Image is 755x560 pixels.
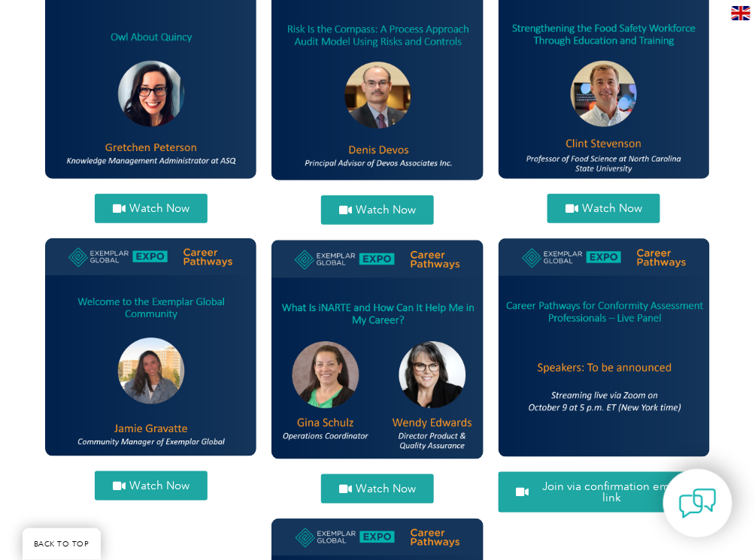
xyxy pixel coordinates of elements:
[95,194,208,223] a: Watch Now
[271,240,483,459] img: gina and wendy
[23,528,101,560] a: BACK TO TOP
[321,195,434,225] a: Watch Now
[533,481,692,504] span: Join via confirmation email link
[95,471,208,501] a: Watch Now
[582,203,642,214] span: Watch Now
[356,483,416,495] span: Watch Now
[321,474,434,504] a: Watch Now
[45,238,256,456] img: jamie
[732,6,750,20] img: en
[356,204,416,216] span: Watch Now
[679,485,717,522] img: contact-chat.png
[499,238,710,457] img: NY
[129,480,190,492] span: Watch Now
[547,194,660,223] a: Watch Now
[129,203,190,214] span: Watch Now
[499,472,710,513] a: Join via confirmation email link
